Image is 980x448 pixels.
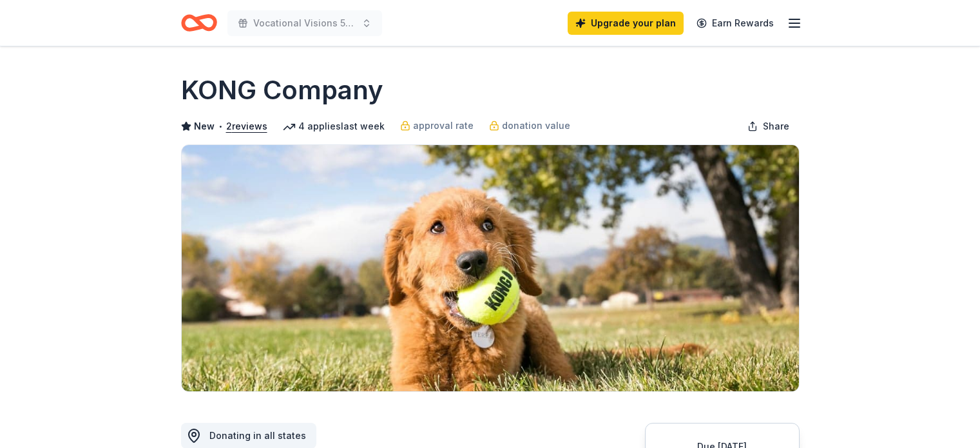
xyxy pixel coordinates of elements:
button: 2reviews [226,119,267,134]
img: Image for KONG Company [182,145,799,391]
span: approval rate [413,118,474,133]
span: donation value [502,118,570,133]
div: 4 applies last week [283,119,385,134]
span: Vocational Visions 52nd Gala [253,15,356,31]
a: Earn Rewards [689,12,782,35]
span: Donating in all states [209,430,306,441]
span: Share [763,119,789,134]
span: • [218,121,222,131]
a: Home [181,8,217,38]
h1: KONG Company [181,72,383,108]
a: approval rate [400,118,474,133]
a: Upgrade your plan [568,12,684,35]
a: donation value [489,118,570,133]
button: Share [737,113,800,139]
button: Vocational Visions 52nd Gala [227,10,382,36]
span: New [194,119,215,134]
